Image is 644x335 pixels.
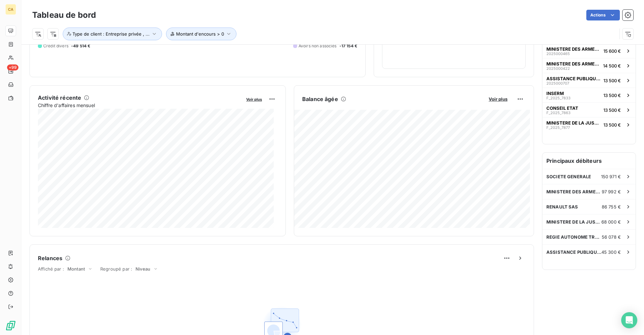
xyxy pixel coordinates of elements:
[542,153,636,169] h6: Principaux débiteurs
[5,4,16,15] div: CA
[546,96,571,100] span: F_2025_7833
[602,189,621,194] span: 97 992 €
[489,96,507,102] span: Voir plus
[5,320,16,331] img: Logo LeanPay
[542,58,636,73] button: MINISTERE DES ARMEES / CMG202500042214 500 €
[32,9,96,21] h3: Tableau de bord
[603,122,621,128] span: 13 500 €
[244,96,264,102] button: Voir plus
[546,219,601,225] span: MINISTERE DE LA JUSTICE
[621,312,637,328] div: Open Intercom Messenger
[546,105,578,111] span: CONSEIL ETAT
[43,43,68,49] span: Crédit divers
[586,10,620,20] button: Actions
[546,189,602,194] span: MINISTERE DES ARMEES / CMG
[546,204,578,209] span: RENAULT SAS
[166,28,236,40] button: Montant d'encours > 0
[601,249,621,255] span: 45 300 €
[546,61,600,66] span: MINISTERE DES ARMEES / CMG
[302,95,338,103] h6: Balance âgée
[603,78,621,83] span: 13 500 €
[546,234,602,240] span: REGIE AUTONOME TRANSPORTS PARISIENS
[38,266,64,272] span: Affiché par :
[602,204,621,209] span: 86 755 €
[67,266,85,272] span: Montant
[546,46,601,52] span: MINISTERE DES ARMEES / CMG
[546,126,570,130] span: F_2025_7877
[546,52,570,56] span: 2025000465
[63,28,162,40] button: Type de client : Entreprise privée , ...
[7,64,18,70] span: +99
[100,266,132,272] span: Regroupé par :
[38,254,62,262] h6: Relances
[603,107,621,113] span: 13 500 €
[542,88,636,102] button: INSERMF_2025_783313 500 €
[603,48,621,54] span: 15 600 €
[603,63,621,68] span: 14 500 €
[546,249,601,255] span: ASSISTANCE PUBLIQUE HOPITAUX [GEOGRAPHIC_DATA]
[546,66,570,70] span: 2025000422
[246,97,262,102] span: Voir plus
[542,102,636,117] button: CONSEIL ETATF_2025_786313 500 €
[542,43,636,58] button: MINISTERE DES ARMEES / CMG202500046515 600 €
[176,31,224,37] span: Montant d'encours > 0
[299,43,337,49] span: Avoirs non associés
[546,76,601,81] span: ASSISTANCE PUBLIQUE HOPITAUX [GEOGRAPHIC_DATA]
[601,219,621,225] span: 68 000 €
[38,102,241,109] span: Chiffre d'affaires mensuel
[546,91,564,96] span: INSERM
[339,43,357,49] span: -17 154 €
[38,94,81,102] h6: Activité récente
[602,234,621,240] span: 56 078 €
[542,117,636,132] button: MINISTERE DE LA JUSTICEF_2025_787713 500 €
[546,81,569,85] span: 2025000707
[136,266,150,272] span: Niveau
[487,96,509,102] button: Voir plus
[72,31,150,37] span: Type de client : Entreprise privée , ...
[546,111,571,115] span: F_2025_7863
[546,120,601,126] span: MINISTERE DE LA JUSTICE
[603,93,621,98] span: 13 500 €
[601,174,621,179] span: 150 971 €
[71,43,90,49] span: -49 514 €
[546,174,591,179] span: SOCIETE GENERALE
[542,73,636,88] button: ASSISTANCE PUBLIQUE HOPITAUX [GEOGRAPHIC_DATA]202500070713 500 €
